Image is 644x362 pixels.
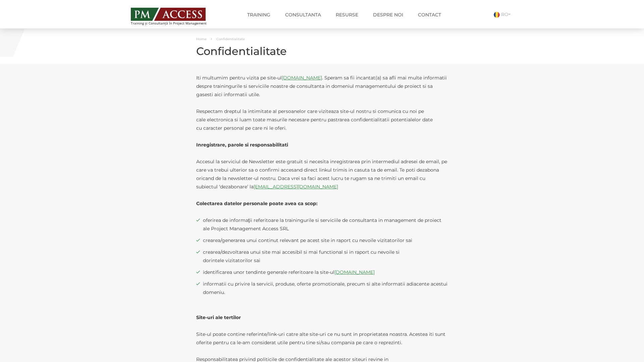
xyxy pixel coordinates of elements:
strong: Inregistrare, parole si responsabilitati [196,142,288,148]
strong: Colectarea datelor personale poate avea ca scop: [196,200,318,206]
p: Accesul la serviciul de Newsletter este gratuit si necesita inregistrarea prin intermediul adrese... [196,158,448,191]
a: RO [494,11,513,17]
span: informatii cu privire la servicii, produse, oferte promotionale, precum si alte informatii adiace... [203,280,448,297]
span: Training și Consultanță în Project Management [131,21,219,25]
a: Home [196,37,207,41]
p: Iti multumim pentru vizita pe site-ul . Speram sa fii incantat(a) sa afli mai multe informatii de... [196,74,448,99]
a: [EMAIL_ADDRESS][DOMAIN_NAME] [254,184,338,190]
a: Consultanta [280,8,326,21]
img: PM ACCESS - Echipa traineri si consultanti certificati PMP: Narciss Popescu, Mihai Olaru, Monica ... [131,8,206,21]
a: Resurse [331,8,363,21]
a: Contact [413,8,446,21]
a: Training [242,8,275,21]
span: crearea/dezvoltarea unui site mai accesibil si mai functional si in raport cu nevoile si dorintel... [203,248,448,265]
span: Confidentialitate [216,37,245,41]
a: Despre noi [368,8,408,21]
span: identificarea unor tendinte generale referitoare la site-ul [203,268,448,277]
a: [DOMAIN_NAME] [282,75,322,81]
a: Training și Consultanță în Project Management [131,6,219,25]
strong: Site-uri ale tertilor [196,314,241,320]
span: oferirea de informaţii referitoare la trainingurile si serviciile de consultanta in management de... [203,216,448,233]
p: Site-ul poate contine referinte/link-uri catre alte site-uri ce nu sunt in proprietatea noastra. ... [196,330,448,347]
h1: Confidentialitate [196,45,448,57]
a: [DOMAIN_NAME] [334,269,375,275]
img: Romana [494,12,500,18]
p: Respectam dreptul la intimitate al persoanelor care viziteaza site-ul nostru si comunica cu noi p... [196,107,448,132]
span: crearea/generarea unui continut relevant pe acest site in raport cu nevoile vizitatorilor sai [203,236,448,245]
